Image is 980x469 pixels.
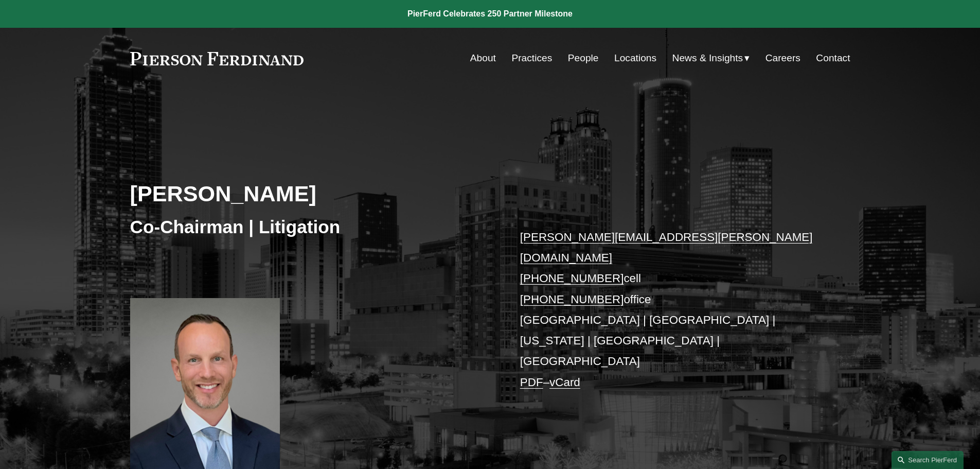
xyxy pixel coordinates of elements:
[520,272,624,285] a: [PHONE_NUMBER]
[672,49,743,67] span: News & Insights
[765,48,800,68] a: Careers
[520,227,820,393] p: cell office [GEOGRAPHIC_DATA] | [GEOGRAPHIC_DATA] | [US_STATE] | [GEOGRAPHIC_DATA] | [GEOGRAPHIC_...
[511,48,552,68] a: Practices
[520,293,624,306] a: [PHONE_NUMBER]
[672,48,750,68] a: folder dropdown
[549,376,580,389] a: vCard
[816,48,850,68] a: Contact
[130,180,490,207] h2: [PERSON_NAME]
[130,216,490,238] h3: Co-Chairman | Litigation
[568,48,599,68] a: People
[614,48,656,68] a: Locations
[520,376,543,389] a: PDF
[520,231,813,264] a: [PERSON_NAME][EMAIL_ADDRESS][PERSON_NAME][DOMAIN_NAME]
[892,451,964,469] a: Search this site
[470,48,496,68] a: About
